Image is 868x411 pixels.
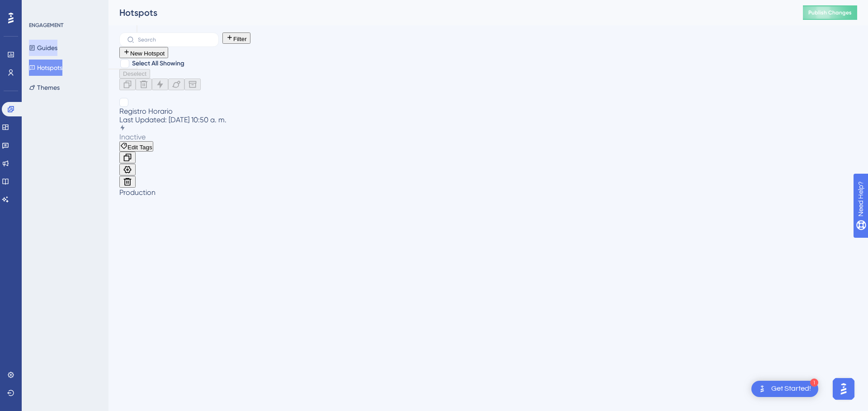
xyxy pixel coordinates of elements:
[21,2,57,13] span: Need Help?
[119,188,857,197] div: Production
[233,36,247,42] span: Filter
[119,107,173,115] span: Registro Horario
[119,115,857,124] div: Last Updated: [DATE] 10:50 a. m.
[119,47,168,58] button: New Hotspot
[130,50,165,57] span: New Hotspot
[119,6,780,19] div: Hotspots
[138,37,211,43] input: Search
[771,384,811,394] div: Get Started!
[119,69,150,79] button: Deselect
[751,381,818,397] div: Open Get Started! checklist, remaining modules: 1
[803,5,857,20] button: Publish Changes
[222,32,250,44] button: Filter
[119,141,153,152] button: Edit Tags
[29,60,62,76] button: Hotspots
[29,40,57,56] button: Guides
[123,70,146,77] span: Deselect
[808,9,852,16] span: Publish Changes
[757,383,768,394] img: launcher-image-alternative-text
[119,133,146,141] span: Inactive
[29,22,63,29] div: ENGAGEMENT
[830,375,857,402] iframe: UserGuiding AI Assistant Launcher
[29,79,60,96] button: Themes
[127,144,152,151] span: Edit Tags
[810,379,818,387] div: 1
[132,58,184,69] span: Select All Showing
